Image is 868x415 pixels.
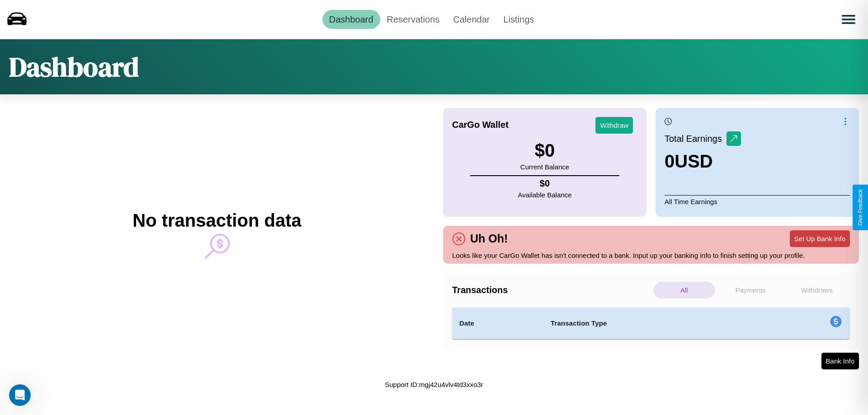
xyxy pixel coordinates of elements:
[786,282,848,298] p: Withdraws
[385,378,483,391] p: Support ID: mgj42u4vlv4td3xxo3r
[551,318,756,329] h4: Transaction Type
[790,230,850,247] button: Set Up Bank Info
[496,10,541,29] a: Listings
[380,10,447,29] a: Reservations
[9,48,139,85] h1: Dashboard
[665,195,850,208] p: All Time Earnings
[836,7,861,32] button: Open menu
[857,189,863,226] div: Give Feedback
[9,384,31,406] iframe: Intercom live chat
[595,117,633,134] button: Withdraw
[466,232,512,245] h4: Uh Oh!
[518,178,572,189] h4: $ 0
[322,10,380,29] a: Dashboard
[452,249,850,261] p: Looks like your CarGo Wallet has isn't connected to a bank. Input up your banking info to finish ...
[520,140,569,161] h3: $ 0
[452,285,651,295] h4: Transactions
[452,120,509,130] h4: CarGo Wallet
[132,210,301,231] h2: No transaction data
[446,10,496,29] a: Calendar
[520,161,569,173] p: Current Balance
[518,189,572,201] p: Available Balance
[821,353,859,369] button: Bank Info
[665,131,726,147] p: Total Earnings
[452,308,850,339] table: simple table
[459,318,536,329] h4: Date
[720,282,782,298] p: Payments
[665,151,741,172] h3: 0 USD
[653,282,715,298] p: All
